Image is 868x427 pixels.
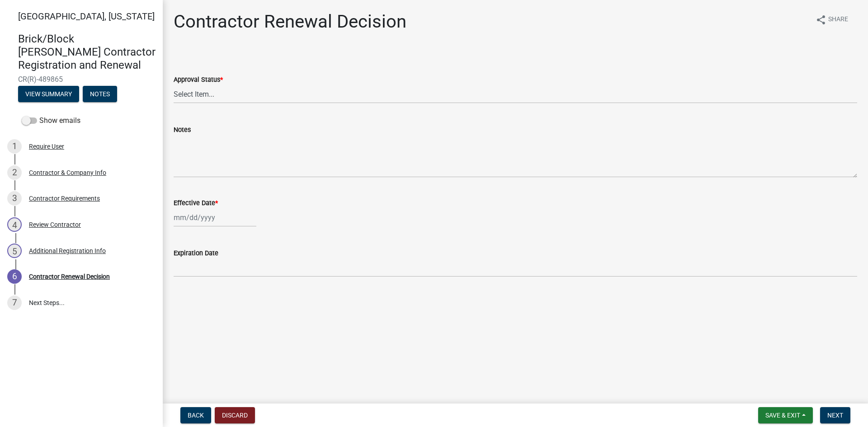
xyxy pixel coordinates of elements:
[180,407,211,423] button: Back
[18,86,79,102] button: View Summary
[7,165,22,180] div: 2
[18,91,79,99] wm-modal-confirm: Summary
[29,195,100,202] div: Contractor Requirements
[7,217,22,232] div: 4
[29,143,64,150] div: Require User
[29,248,106,254] div: Additional Registration Info
[29,221,81,228] div: Review Contractor
[83,91,117,99] wm-modal-confirm: Notes
[18,11,155,22] span: [GEOGRAPHIC_DATA], [US_STATE]
[758,407,813,423] button: Save & Exit
[174,200,218,206] label: Effective Date
[174,250,218,257] label: Expiration Date
[22,115,80,126] label: Show emails
[827,412,843,419] span: Next
[215,407,255,423] button: Discard
[18,75,145,84] span: CR(R)-489865
[174,127,191,133] label: Notes
[7,269,22,284] div: 6
[18,33,156,71] h4: Brick/Block [PERSON_NAME] Contractor Registration and Renewal
[174,11,406,33] h1: Contractor Renewal Decision
[29,273,110,280] div: Contractor Renewal Decision
[820,407,850,423] button: Next
[174,77,223,83] label: Approval Status
[7,244,22,258] div: 5
[29,169,106,176] div: Contractor & Company Info
[765,412,800,419] span: Save & Exit
[7,139,22,154] div: 1
[188,412,204,419] span: Back
[83,86,117,102] button: Notes
[816,14,826,25] i: share
[828,14,848,25] span: Share
[174,208,256,227] input: mm/dd/yyyy
[7,296,22,310] div: 7
[808,11,855,28] button: shareShare
[7,191,22,206] div: 3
